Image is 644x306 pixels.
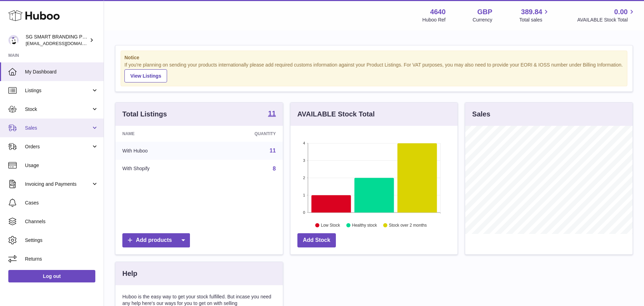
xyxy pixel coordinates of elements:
text: 3 [303,158,305,163]
span: Sales [25,125,91,131]
div: Huboo Ref [423,17,446,23]
span: Channels [25,218,98,225]
td: With Huboo [115,142,206,160]
a: 11 [270,148,276,154]
th: Name [115,126,206,142]
text: 2 [303,176,305,180]
a: 8 [273,166,276,172]
a: 11 [268,110,276,118]
span: Usage [25,162,98,169]
div: Currency [473,17,493,23]
td: With Shopify [115,160,206,178]
strong: Notice [124,54,624,61]
h3: Total Listings [122,110,167,119]
span: 0.00 [614,7,628,17]
span: Returns [25,256,98,262]
span: AVAILABLE Stock Total [577,17,636,23]
text: 4 [303,141,305,145]
strong: 11 [268,110,276,117]
img: uktopsmileshipping@gmail.com [8,35,19,45]
a: Add Stock [297,233,336,247]
span: Total sales [519,17,550,23]
span: Settings [25,237,98,244]
div: If you're planning on sending your products internationally please add required customs informati... [124,62,624,82]
span: Orders [25,143,91,150]
h3: Sales [472,110,490,119]
h3: AVAILABLE Stock Total [297,110,375,119]
a: 389.84 Total sales [519,7,550,23]
h3: Help [122,269,137,278]
a: View Listings [124,69,167,82]
span: Invoicing and Payments [25,181,91,187]
strong: GBP [477,7,492,17]
span: [EMAIL_ADDRESS][DOMAIN_NAME] [26,41,102,46]
text: Stock over 2 months [389,223,427,228]
span: Listings [25,87,91,94]
text: 0 [303,210,305,215]
text: Low Stock [321,223,340,228]
span: 389.84 [521,7,542,17]
text: Healthy stock [352,223,377,228]
span: Stock [25,106,91,113]
a: Add products [122,233,190,247]
text: 1 [303,193,305,197]
strong: 4640 [430,7,446,17]
div: SG SMART BRANDING PTE. LTD. [26,34,88,47]
span: Cases [25,200,98,206]
a: 0.00 AVAILABLE Stock Total [577,7,636,23]
a: Log out [8,270,95,282]
th: Quantity [206,126,282,142]
span: My Dashboard [25,69,98,75]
